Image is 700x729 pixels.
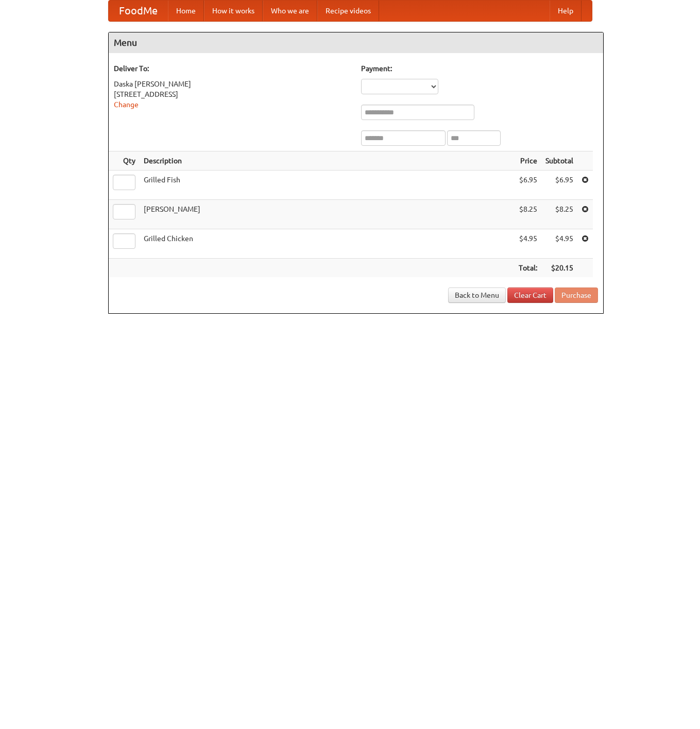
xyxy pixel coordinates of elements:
[448,287,506,303] a: Back to Menu
[140,151,515,171] th: Description
[168,1,204,21] a: Home
[515,259,541,278] th: Total:
[317,1,379,21] a: Recipe videos
[114,89,351,99] div: [STREET_ADDRESS]
[541,259,577,278] th: $20.15
[515,200,541,229] td: $8.25
[114,79,351,89] div: Daska [PERSON_NAME]
[515,229,541,259] td: $4.95
[204,1,263,21] a: How it works
[361,63,598,74] h5: Payment:
[140,171,515,200] td: Grilled Fish
[507,287,553,303] a: Clear Cart
[541,151,577,171] th: Subtotal
[109,151,140,171] th: Qty
[541,229,577,259] td: $4.95
[550,1,582,21] a: Help
[541,171,577,200] td: $6.95
[109,32,603,53] h4: Menu
[140,229,515,259] td: Grilled Chicken
[114,63,351,74] h5: Deliver To:
[515,151,541,171] th: Price
[263,1,317,21] a: Who we are
[109,1,168,21] a: FoodMe
[541,200,577,229] td: $8.25
[555,287,598,303] button: Purchase
[515,171,541,200] td: $6.95
[140,200,515,229] td: [PERSON_NAME]
[114,100,139,109] a: Change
